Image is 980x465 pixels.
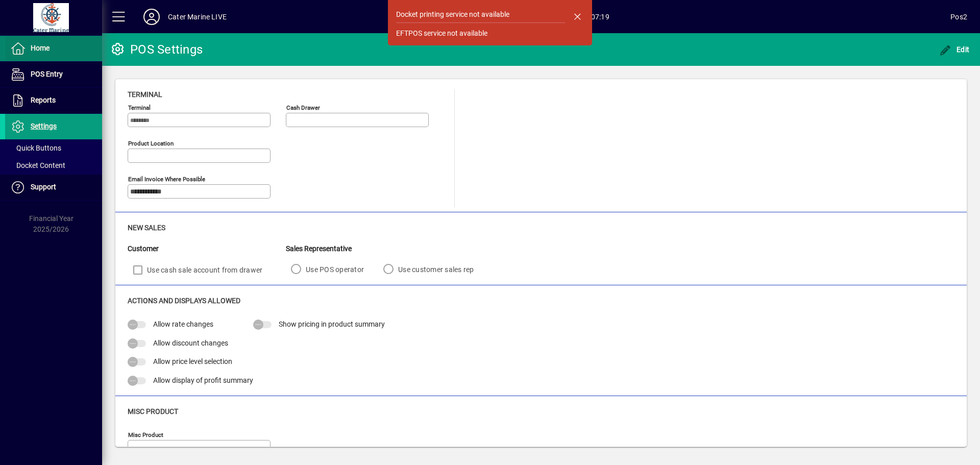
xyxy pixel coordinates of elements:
[128,224,165,232] span: New Sales
[5,157,102,174] a: Docket Content
[153,357,232,365] span: Allow price level selection
[31,70,63,78] span: POS Entry
[128,176,205,183] mat-label: Email Invoice where possible
[128,90,162,99] span: Terminal
[5,36,102,61] a: Home
[128,407,178,415] span: Misc Product
[110,41,203,58] div: POS Settings
[939,45,970,54] span: Edit
[153,320,213,328] span: Allow rate changes
[5,139,102,157] a: Quick Buttons
[31,44,50,52] span: Home
[5,175,102,200] a: Support
[396,28,487,39] div: EFTPOS service not available
[227,9,950,25] span: [DATE] 07:19
[937,40,972,59] button: Edit
[950,9,967,25] div: Pos2
[10,161,65,169] span: Docket Content
[286,243,488,254] div: Sales Representative
[279,320,385,328] span: Show pricing in product summary
[135,8,168,26] button: Profile
[128,104,151,111] mat-label: Terminal
[153,339,228,347] span: Allow discount changes
[286,104,320,111] mat-label: Cash Drawer
[128,431,163,438] mat-label: Misc Product
[128,243,286,254] div: Customer
[31,96,56,104] span: Reports
[5,62,102,87] a: POS Entry
[128,140,174,147] mat-label: Product location
[10,144,61,152] span: Quick Buttons
[31,122,57,130] span: Settings
[168,9,227,25] div: Cater Marine LIVE
[153,376,253,384] span: Allow display of profit summary
[31,183,56,191] span: Support
[5,88,102,113] a: Reports
[128,297,240,305] span: Actions and Displays Allowed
